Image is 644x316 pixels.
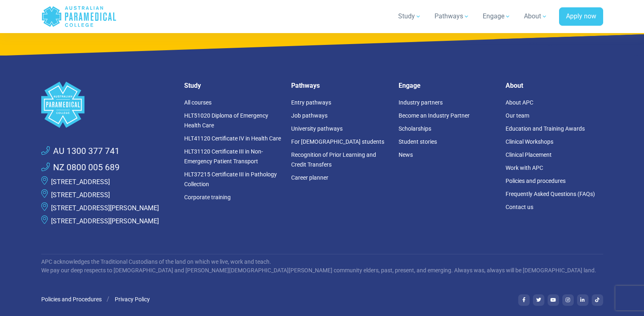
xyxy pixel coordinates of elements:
[291,174,328,181] a: Career planner
[399,112,470,119] a: Become an Industry Partner
[184,112,268,129] a: HLT51020 Diploma of Emergency Health Care
[399,125,431,132] a: Scholarships
[51,204,159,212] a: [STREET_ADDRESS][PERSON_NAME]
[506,138,553,145] a: Clinical Workshops
[393,5,426,28] a: Study
[184,194,231,200] a: Corporate training
[41,3,117,30] a: Australian Paramedical College
[41,145,120,158] a: AU 1300 377 741
[506,151,552,158] a: Clinical Placement
[430,5,475,28] a: Pathways
[184,82,282,89] h5: Study
[506,191,595,197] a: Frequently Asked Questions (FAQs)
[506,112,529,119] a: Our team
[506,125,585,132] a: Education and Training Awards
[506,204,533,210] a: Contact us
[41,82,174,128] a: Space
[41,258,603,275] p: APC acknowledges the Traditional Custodians of the land on which we live, work and teach. We pay ...
[41,161,120,174] a: NZ 0800 005 689
[506,99,533,106] a: About APC
[184,148,263,165] a: HLT31120 Certificate III in Non-Emergency Patient Transport
[291,138,384,145] a: For [DEMOGRAPHIC_DATA] students
[399,138,437,145] a: Student stories
[51,178,110,186] a: [STREET_ADDRESS]
[519,5,553,28] a: About
[399,151,413,158] a: News
[291,99,331,106] a: Entry pathways
[399,82,496,89] h5: Engage
[478,5,516,28] a: Engage
[184,99,212,106] a: All courses
[51,191,110,199] a: [STREET_ADDRESS]
[51,217,159,225] a: [STREET_ADDRESS][PERSON_NAME]
[291,125,343,132] a: University pathways
[184,171,277,187] a: HLT37215 Certificate III in Pathology Collection
[559,7,603,26] a: Apply now
[291,151,376,168] a: Recognition of Prior Learning and Credit Transfers
[506,178,566,184] a: Policies and procedures
[184,135,281,142] a: HLT41120 Certificate IV in Health Care
[291,82,389,89] h5: Pathways
[291,112,328,119] a: Job pathways
[399,99,443,106] a: Industry partners
[506,82,603,89] h5: About
[506,165,543,171] a: Work with APC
